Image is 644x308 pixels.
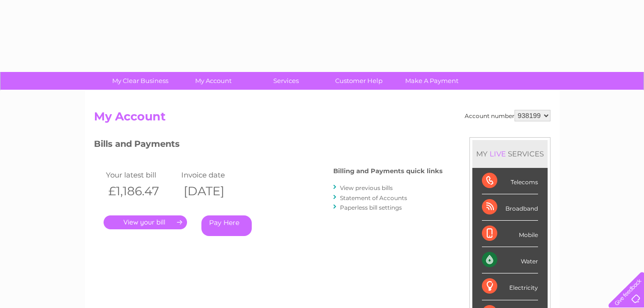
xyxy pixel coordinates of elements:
a: View previous bills [340,184,393,191]
h2: My Account [94,110,550,128]
div: Mobile [482,221,538,247]
a: Customer Help [319,72,398,90]
a: Make A Payment [392,72,471,90]
div: Water [482,247,538,273]
a: Pay Here [201,215,252,236]
div: MY SERVICES [472,140,548,167]
h4: Billing and Payments quick links [333,167,443,175]
th: £1,186.47 [104,181,179,201]
a: Paperless bill settings [340,204,402,211]
div: Broadband [482,194,538,221]
div: Electricity [482,273,538,300]
a: My Account [174,72,253,90]
td: Invoice date [179,168,255,181]
td: Your latest bill [104,168,179,181]
div: LIVE [488,149,508,158]
a: . [104,215,187,229]
a: Statement of Accounts [340,194,407,201]
div: Telecoms [482,168,538,194]
th: [DATE] [179,181,255,201]
a: Services [246,72,326,90]
a: My Clear Business [101,72,180,90]
div: Account number [465,110,550,121]
h3: Bills and Payments [94,137,443,154]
